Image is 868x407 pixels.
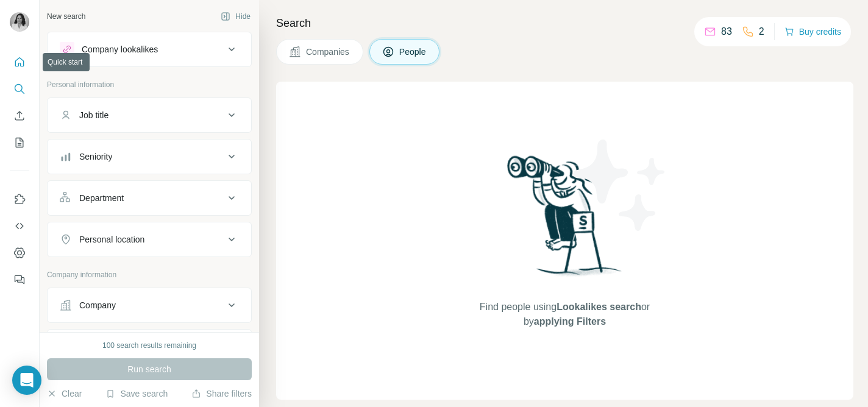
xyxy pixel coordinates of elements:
[47,269,252,280] p: Company information
[12,366,41,395] div: Open Intercom Messenger
[191,388,252,400] button: Share filters
[212,7,259,26] button: Hide
[82,43,158,55] div: Company lookalikes
[105,388,168,400] button: Save search
[721,24,732,39] p: 83
[565,130,675,240] img: Surfe Illustration - Stars
[79,109,108,121] div: Job title
[534,316,606,327] span: applying Filters
[10,188,29,210] button: Use Surfe on LinkedIn
[759,24,764,39] p: 2
[784,23,841,40] button: Buy credits
[10,51,29,73] button: Quick start
[10,132,29,154] button: My lists
[47,79,252,90] p: Personal information
[79,299,116,311] div: Company
[10,105,29,127] button: Enrich CSV
[276,15,853,32] h4: Search
[48,101,251,130] button: Job title
[10,242,29,264] button: Dashboard
[467,300,662,329] span: Find people using or by
[48,183,251,213] button: Department
[79,192,124,204] div: Department
[48,225,251,254] button: Personal location
[10,12,29,32] img: Avatar
[48,142,251,171] button: Seniority
[502,152,628,288] img: Surfe Illustration - Woman searching with binoculars
[79,150,112,163] div: Seniority
[10,78,29,100] button: Search
[10,215,29,237] button: Use Surfe API
[557,302,641,312] span: Lookalikes search
[10,269,29,291] button: Feedback
[79,233,144,246] div: Personal location
[47,388,82,400] button: Clear
[47,11,85,22] div: New search
[48,35,251,64] button: Company lookalikes
[48,291,251,320] button: Company
[399,46,427,58] span: People
[306,46,350,58] span: Companies
[102,340,196,351] div: 100 search results remaining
